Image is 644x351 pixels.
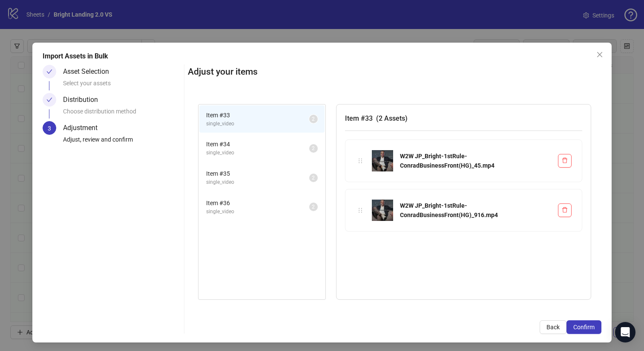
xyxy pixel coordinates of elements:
span: Item # 36 [206,198,309,208]
div: W2W JP_Bright-1stRule-ConradBusinessFront(HG)_45.mp4 [400,151,552,170]
h2: Adjust your items [188,65,602,79]
div: Choose distribution method [63,107,181,121]
img: W2W JP_Bright-1stRule-ConradBusinessFront(HG)_916.mp4 [372,200,393,221]
span: single_video [206,208,309,216]
div: Open Intercom Messenger [615,322,635,342]
button: Back [540,320,566,334]
span: single_video [206,178,309,186]
span: single_video [206,149,309,157]
button: Close [593,48,607,61]
span: check [46,69,52,75]
h3: Item # 33 [345,113,583,124]
button: Confirm [566,320,601,334]
span: delete [562,207,568,213]
div: Adjustment [63,121,104,135]
div: holder [356,156,365,165]
div: Distribution [63,93,105,107]
div: Select your assets [63,78,181,93]
span: check [46,97,52,103]
button: Delete [558,154,572,168]
span: Confirm [573,324,595,331]
span: single_video [206,120,309,128]
sup: 2 [309,144,318,153]
span: 2 [312,204,315,210]
span: delete [562,157,568,163]
span: Item # 33 [206,110,309,120]
sup: 2 [309,203,318,211]
span: holder [357,158,363,164]
img: W2W JP_Bright-1stRule-ConradBusinessFront(HG)_45.mp4 [372,150,393,171]
span: Item # 34 [206,139,309,149]
span: ( 2 Assets ) [376,114,408,122]
div: Asset Selection [63,65,116,78]
div: Import Assets in Bulk [43,51,602,61]
sup: 2 [309,174,318,182]
span: Back [546,324,560,331]
span: 2 [312,145,315,151]
span: close [596,51,603,58]
span: holder [357,207,363,213]
button: Delete [558,203,572,217]
span: Item # 35 [206,169,309,178]
span: 2 [312,175,315,181]
sup: 2 [309,115,318,123]
span: 2 [312,116,315,122]
div: Adjust, review and confirm [63,135,181,149]
span: 3 [48,125,51,132]
div: holder [356,206,365,215]
div: W2W JP_Bright-1stRule-ConradBusinessFront(HG)_916.mp4 [400,201,552,220]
